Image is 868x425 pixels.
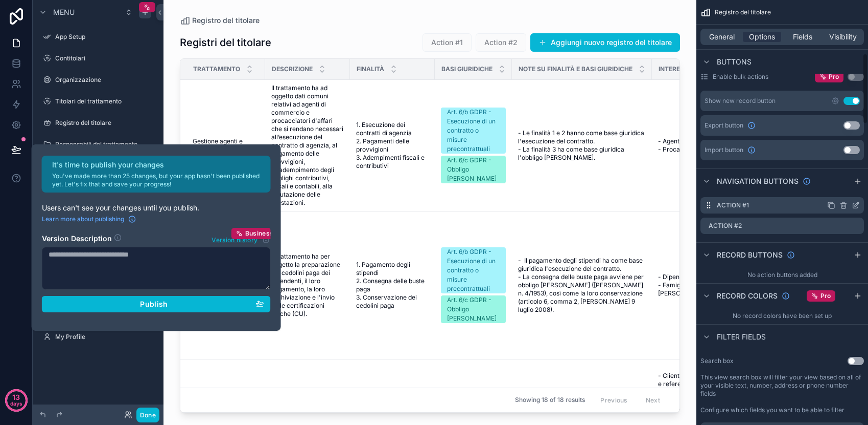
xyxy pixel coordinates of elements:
[52,160,265,170] h2: It's time to publish your changes
[193,65,240,73] span: Trattamento
[829,73,839,81] span: Pro
[39,50,157,67] a: Contitolari
[829,32,857,42] span: Visibility
[52,172,265,188] p: You've made more than 25 changes, but your app hasn't been published yet. Let's fix that and save...
[39,136,157,153] a: Responsabili del trattamento
[55,119,155,127] label: Registro del titolare
[717,291,778,301] span: Record colors
[717,250,783,260] span: Record buttons
[717,176,799,186] span: Navigation buttons
[12,392,20,402] p: 13
[357,65,384,73] span: Finalità
[749,32,775,42] span: Options
[705,146,743,154] span: Import button
[42,215,124,223] span: Learn more about publishing
[700,406,844,414] label: Configure which fields you want to be able to filter
[717,57,752,67] span: Buttons
[519,65,632,73] span: Note su finalità e basi giuridiche
[713,73,768,81] label: Enable bulk actions
[55,33,155,41] label: App Setup
[211,233,270,245] button: Version historyBusiness
[42,215,136,223] a: Learn more about publishing
[515,396,585,405] span: Showing 18 of 18 results
[39,93,157,110] a: Titolari del trattamento
[793,32,812,42] span: Fields
[245,229,274,238] span: Business
[441,65,492,73] span: Basi giuridiche
[700,357,734,365] label: Search box
[39,29,157,45] a: App Setup
[55,97,155,105] label: Titolari del trattamento
[55,333,155,341] label: My Profile
[39,115,157,131] a: Registro del titolare
[42,203,271,213] p: Users can't see your changes until you publish.
[55,54,155,62] label: Contitolari
[212,234,257,244] span: Version history
[700,373,864,398] label: This view search box will filter your view based on all of your visible text, number, address or ...
[39,72,157,88] a: Organizzazione
[55,140,155,148] label: Responsabili del trattamento
[55,76,155,84] label: Organizzazione
[136,408,159,422] button: Done
[715,8,771,16] span: Registro del titolare
[705,97,776,105] div: Show new record button
[696,308,868,324] div: No record colors have been set up
[10,396,22,411] p: days
[42,233,112,245] h2: Version Description
[39,329,157,345] a: My Profile
[42,296,271,312] button: Publish
[696,267,868,283] div: No action buttons added
[659,65,698,73] span: Interessati
[709,222,742,230] label: Action #2
[717,201,749,209] label: Action #1
[820,292,831,300] span: Pro
[705,121,743,130] span: Export button
[717,332,766,342] span: Filter fields
[53,7,75,17] span: Menu
[709,32,735,42] span: General
[272,65,313,73] span: Descrizione
[140,300,168,309] span: Publish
